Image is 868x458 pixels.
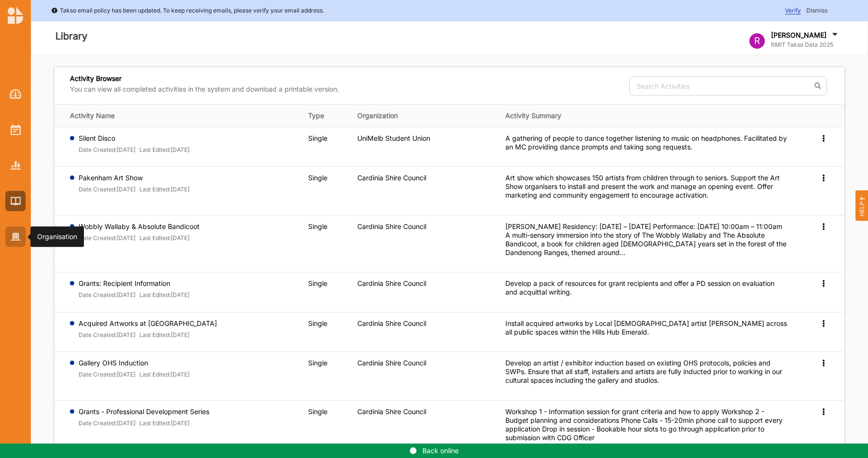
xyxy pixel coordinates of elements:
font: [DATE] [117,186,136,193]
label: Cardinia Shire Council [357,407,426,416]
font: [DATE] [117,371,136,378]
label: Last Edited: [139,291,171,299]
label: Cardinia Shire Council [357,222,426,231]
div: R [749,33,765,49]
font: [DATE] [117,234,136,242]
th: Activity Summary [499,104,795,127]
label: You can view all completed activities in the system and download a printable version. [70,85,339,94]
div: Activity Name [70,111,295,120]
div: A gathering of people to dance together listening to music on headphones. Facilitated by an MC pr... [505,134,788,151]
span: Single [308,359,327,367]
label: Library [55,28,87,44]
th: Organization [351,104,499,127]
div: Install acquired artworks by Local [DEMOGRAPHIC_DATA] artist [PERSON_NAME] across all public spac... [505,319,788,337]
font: [DATE] [171,146,190,153]
label: Wobbly Wallaby & Absolute Bandicoot [79,222,200,231]
div: Develop a pack of resources for grant recipients and offer a PD session on evaluation and acquitt... [505,279,788,296]
label: Gallery OHS Induction [79,359,190,367]
label: Pakenham Art Show [79,174,190,182]
img: Activities [11,124,21,135]
font: [DATE] [171,234,190,242]
span: Single [308,174,327,182]
font: [DATE] [171,331,190,338]
label: Date Created: [79,371,117,378]
div: Activity Browser [70,74,339,96]
label: Date Created: [79,234,117,242]
label: Date Created: [79,146,117,154]
div: Takso email policy has been updated. To keep receiving emails, please verify your email address. [51,6,324,15]
label: Last Edited: [139,186,171,193]
div: Art show which showcases 150 artists from children through to seniors. Support the Art Show organ... [505,174,788,200]
a: Organisation [5,227,26,247]
a: Reports [5,155,26,175]
label: Cardinia Shire Council [357,174,426,182]
span: Single [308,134,327,142]
label: Last Edited: [139,146,171,154]
label: [PERSON_NAME] [771,31,827,40]
label: Last Edited: [139,331,171,339]
th: Type [301,104,351,127]
a: Activities [5,120,26,140]
img: Reports [11,161,21,169]
font: [DATE] [117,291,136,298]
img: Dashboard [10,89,22,99]
a: Dashboard [5,84,26,104]
label: Date Created: [79,291,117,299]
font: [DATE] [171,291,190,298]
div: Workshop 1 - Information session for grant criteria and how to apply Workshop 2 - Budget planning... [505,407,788,442]
font: [DATE] [117,146,136,153]
label: Date Created: [79,419,117,427]
label: Cardinia Shire Council [357,319,426,328]
label: Last Edited: [139,419,171,427]
input: Search Activities [629,76,827,95]
span: Dismiss [806,7,827,14]
font: [DATE] [117,419,136,427]
div: Develop an artist / exhibitor induction based on existing OHS protocols, policies and SWPs. Ensur... [505,359,788,385]
label: UniMelb Student Union [357,134,430,143]
label: Grants: Recipient Information [79,279,190,288]
label: Last Edited: [139,234,171,242]
label: Acquired Artworks at [GEOGRAPHIC_DATA] [79,319,217,328]
div: [PERSON_NAME] Residency: [DATE] – [DATE] Performance: [DATE] 10:00am – 11:00am A multi-sensory im... [505,222,788,257]
font: [DATE] [117,331,136,338]
font: [DATE] [171,186,190,193]
label: Date Created: [79,186,117,193]
div: Organisation [37,232,77,242]
label: Date Created: [79,331,117,339]
label: Grants - Professional Development Series [79,407,209,416]
a: Library [5,191,26,211]
label: RMIT Takso Data 2025 [771,41,840,49]
img: Organisation [11,233,21,241]
label: Cardinia Shire Council [357,359,426,367]
div: Back online [2,446,866,456]
label: Cardinia Shire Council [357,279,426,288]
img: Library [11,197,21,205]
label: Silent Disco [79,134,190,143]
span: Verify [785,7,801,14]
span: Single [308,319,327,327]
label: Last Edited: [139,371,171,378]
font: [DATE] [171,419,190,427]
img: logo [8,7,23,24]
span: Single [308,407,327,416]
span: Single [308,279,327,287]
font: [DATE] [171,371,190,378]
span: Single [308,222,327,230]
